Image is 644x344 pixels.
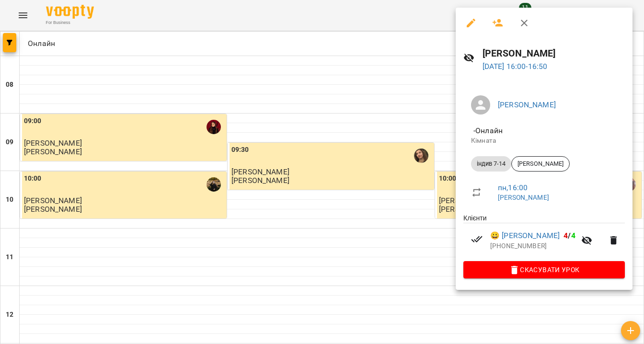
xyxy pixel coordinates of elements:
[571,231,575,240] span: 4
[490,230,560,241] a: 😀 [PERSON_NAME]
[490,241,575,251] p: [PHONE_NUMBER]
[471,264,617,275] span: Скасувати Урок
[563,231,575,240] b: /
[471,136,617,146] p: Кімната
[498,183,528,192] a: пн , 16:00
[563,231,568,240] span: 4
[498,100,556,109] a: [PERSON_NAME]
[483,62,548,71] a: [DATE] 16:00-16:50
[471,126,505,135] span: - Онлайн
[498,194,549,201] a: [PERSON_NAME]
[511,156,570,172] div: [PERSON_NAME]
[483,46,625,61] h6: [PERSON_NAME]
[512,160,569,168] span: [PERSON_NAME]
[463,261,625,278] button: Скасувати Урок
[471,233,483,245] svg: Візит сплачено
[463,213,625,261] ul: Клієнти
[471,160,511,168] span: індив 7-14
